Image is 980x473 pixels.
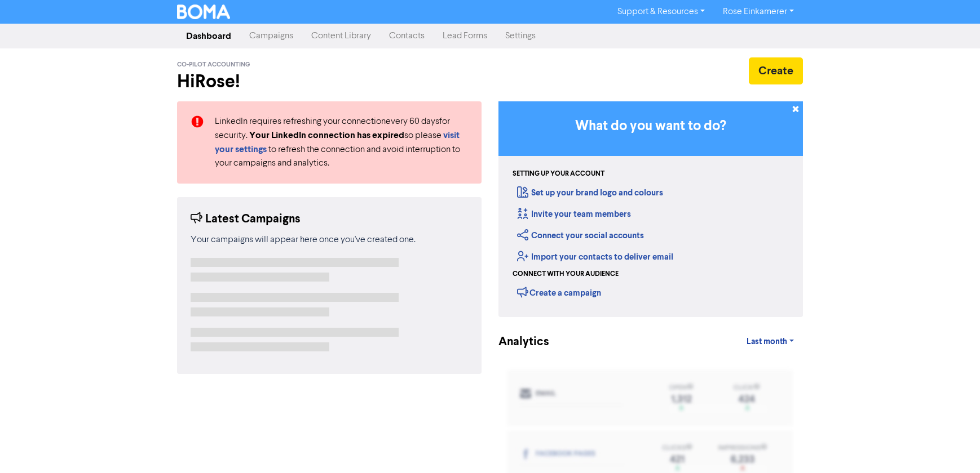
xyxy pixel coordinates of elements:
[177,5,230,19] img: BOMA Logo
[517,284,601,301] div: Create a campaign
[517,252,673,262] a: Import your contacts to deliver email
[498,333,535,351] div: Analytics
[191,233,468,247] div: Your campaigns will appear here once you've created one.
[608,3,714,21] a: Support & Resources
[515,118,786,135] h3: What do you want to do?
[747,337,787,347] span: Last month
[517,209,631,220] a: Invite your team members
[496,25,545,47] a: Settings
[434,25,496,47] a: Lead Forms
[206,115,476,170] div: LinkedIn requires refreshing your connection every 60 days for security. so please to refresh the...
[513,169,604,179] div: Setting up your account
[191,211,301,228] div: Latest Campaigns
[498,101,803,317] div: Getting Started in BOMA
[749,57,803,84] button: Create
[513,269,619,279] div: Connect with your audience
[177,61,250,69] span: Co-Pilot Accounting
[177,25,240,47] a: Dashboard
[517,230,644,241] a: Connect your social accounts
[738,331,803,353] a: Last month
[380,25,434,47] a: Contacts
[177,71,482,92] h2: Hi Rose !
[215,131,460,154] a: visit your settings
[302,25,380,47] a: Content Library
[517,188,663,198] a: Set up your brand logo and colours
[714,3,803,21] a: Rose Einkamerer
[240,25,302,47] a: Campaigns
[249,130,404,141] strong: Your LinkedIn connection has expired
